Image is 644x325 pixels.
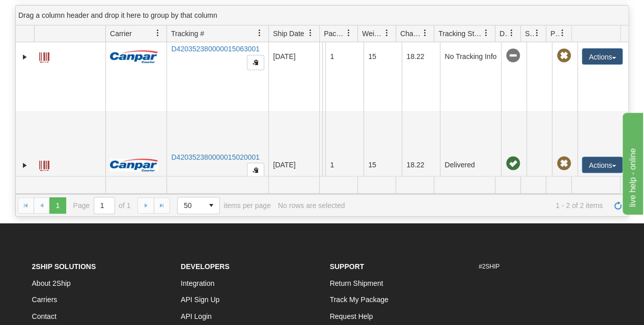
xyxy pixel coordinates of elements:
td: [DATE] [268,111,319,219]
a: Ship Date filter column settings [302,24,319,42]
a: Weight filter column settings [378,24,396,42]
a: Packages filter column settings [340,24,357,42]
span: Shipment Issues [525,28,534,39]
a: Contact [32,312,57,320]
a: Return Shipment [330,279,383,287]
a: Tracking # filter column settings [251,24,268,42]
a: Expand [20,52,30,62]
span: Carrier [110,28,132,39]
span: Pickup Not Assigned [556,157,571,171]
a: Expand [20,160,30,170]
img: 14 - Canpar [110,50,158,63]
a: API Sign Up [181,296,219,304]
a: Charge filter column settings [416,24,434,42]
span: Pickup Not Assigned [556,49,571,63]
strong: 2Ship Solutions [32,262,96,271]
span: select [203,197,219,214]
a: About 2Ship [32,279,71,287]
div: live help - online [8,6,94,18]
a: Track My Package [330,296,388,304]
button: Actions [582,48,623,65]
a: Delivery Status filter column settings [503,24,520,42]
span: No Tracking Info [506,49,520,63]
a: D420352380000015063001 [171,45,260,53]
iframe: chat widget [621,110,643,214]
span: Ship Date [273,28,304,39]
button: Copy to clipboard [247,55,264,70]
span: Tracking # [171,28,204,39]
div: grid grouping header [16,6,628,25]
a: Tracking Status filter column settings [478,24,495,42]
td: No Tracking Info [440,3,501,111]
td: 1 [325,111,363,219]
span: Page of 1 [73,197,131,214]
td: [PERSON_NAME] [PERSON_NAME] CA ON MISSISSAUGA L5E 2A8 [322,111,325,219]
a: Pickup Status filter column settings [554,24,571,42]
span: items per page [177,197,271,214]
span: Page 1 [49,197,66,214]
strong: Developers [181,262,230,271]
a: Request Help [330,312,373,320]
a: Carrier filter column settings [149,24,166,42]
span: 1 - 2 of 2 items [352,201,603,210]
td: 15 [363,3,402,111]
a: Integration [181,279,214,287]
span: Page sizes drop down [177,197,220,214]
td: 15 [363,111,402,219]
a: API Login [181,312,212,320]
td: [PERSON_NAME] [PERSON_NAME] CA ON MISSISSAUGA L5E 2A8 [319,3,322,111]
button: Copy to clipboard [247,163,264,178]
a: Label [39,48,49,64]
span: Delivery Status [499,28,508,39]
a: Carriers [32,296,58,304]
a: Shipment Issues filter column settings [528,24,546,42]
td: [DATE] [268,3,319,111]
span: Charge [400,28,422,39]
div: No rows are selected [278,201,345,210]
button: Actions [582,157,623,173]
td: Sleep Country [GEOGRAPHIC_DATA] Shipping department [GEOGRAPHIC_DATA] [GEOGRAPHIC_DATA] Brampton ... [322,3,325,111]
span: On time [506,157,520,171]
td: Delivered [440,111,501,219]
a: Label [39,156,49,172]
td: 1 [325,3,363,111]
span: Weight [362,28,383,39]
img: 14 - Canpar [110,159,158,171]
input: Page 1 [94,197,115,214]
span: 50 [184,200,197,211]
span: Tracking Status [438,28,483,39]
a: Refresh [610,197,626,214]
td: Sleep Country [GEOGRAPHIC_DATA] Shipping department [GEOGRAPHIC_DATA] [GEOGRAPHIC_DATA] Brampton ... [319,111,322,219]
strong: Support [330,262,365,271]
a: D420352380000015020001 [171,153,260,161]
span: Pickup Status [550,28,559,39]
td: 18.22 [402,111,440,219]
span: Packages [324,28,345,39]
td: 18.22 [402,3,440,111]
h6: #2SHIP [479,263,612,270]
